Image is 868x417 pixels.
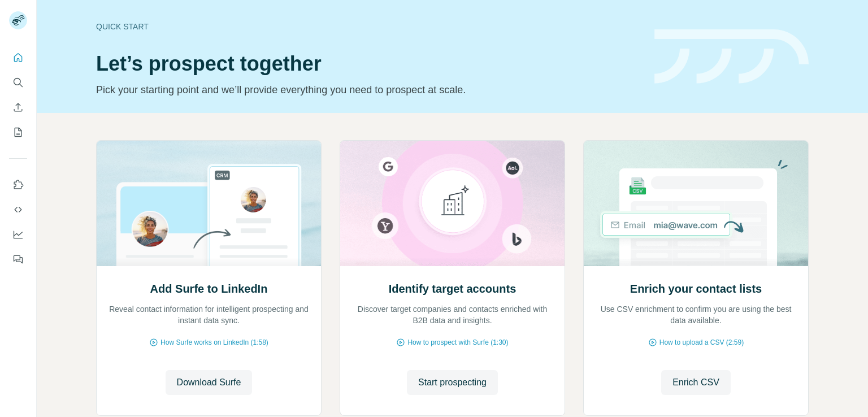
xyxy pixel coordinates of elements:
[389,281,517,297] h2: Identify target accounts
[661,370,731,395] button: Enrich CSV
[9,249,27,270] button: Feedback
[9,175,27,195] button: Use Surfe on LinkedIn
[177,376,241,389] span: Download Surfe
[583,141,809,266] img: Enrich your contact lists
[418,376,487,389] span: Start prospecting
[351,303,553,326] p: Discover target companies and contacts enriched with B2B data and insights.
[407,370,498,395] button: Start prospecting
[160,337,268,347] span: How Surfe works on LinkedIn (1:58)
[96,82,641,98] p: Pick your starting point and we’ll provide everything you need to prospect at scale.
[96,21,641,32] div: Quick start
[9,122,27,142] button: My lists
[9,224,27,245] button: Dashboard
[9,47,27,68] button: Quick start
[672,376,719,389] span: Enrich CSV
[630,281,762,297] h2: Enrich your contact lists
[9,72,27,93] button: Search
[108,303,310,326] p: Reveal contact information for intelligent prospecting and instant data sync.
[96,141,322,266] img: Add Surfe to LinkedIn
[654,29,809,84] img: banner
[659,337,744,347] span: How to upload a CSV (2:59)
[340,141,565,266] img: Identify target accounts
[150,281,268,297] h2: Add Surfe to LinkedIn
[9,199,27,220] button: Use Surfe API
[9,97,27,118] button: Enrich CSV
[407,337,508,347] span: How to prospect with Surfe (1:30)
[96,53,641,75] h1: Let’s prospect together
[166,370,253,395] button: Download Surfe
[595,303,797,326] p: Use CSV enrichment to confirm you are using the best data available.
